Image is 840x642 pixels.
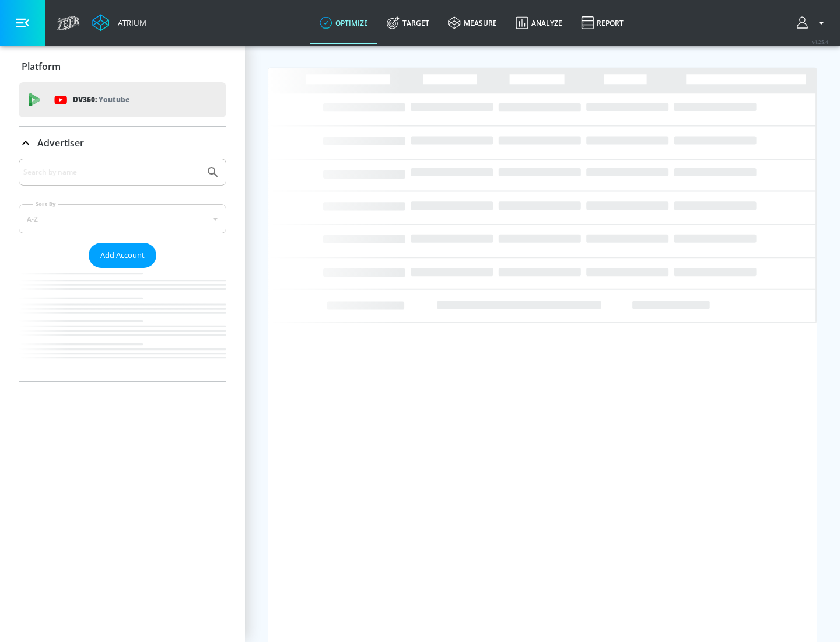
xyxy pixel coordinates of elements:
a: Target [377,2,439,44]
p: DV360: [73,93,129,106]
p: Platform [22,60,61,73]
a: Atrium [92,14,146,32]
a: Analyze [506,2,572,44]
input: Search by name [23,165,200,180]
div: A-Z [19,204,226,233]
div: DV360: Youtube [19,82,226,117]
div: Advertiser [19,127,226,159]
div: Platform [19,50,226,83]
a: Report [572,2,633,44]
label: Sort By [33,200,58,208]
div: Atrium [113,18,146,28]
div: Advertiser [19,159,226,381]
a: measure [439,2,506,44]
span: Add Account [100,249,145,262]
p: Advertiser [37,137,84,149]
p: Youtube [99,93,129,106]
nav: list of Advertiser [19,268,226,381]
button: Add Account [89,243,156,268]
a: optimize [310,2,377,44]
span: v 4.25.4 [812,39,828,45]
